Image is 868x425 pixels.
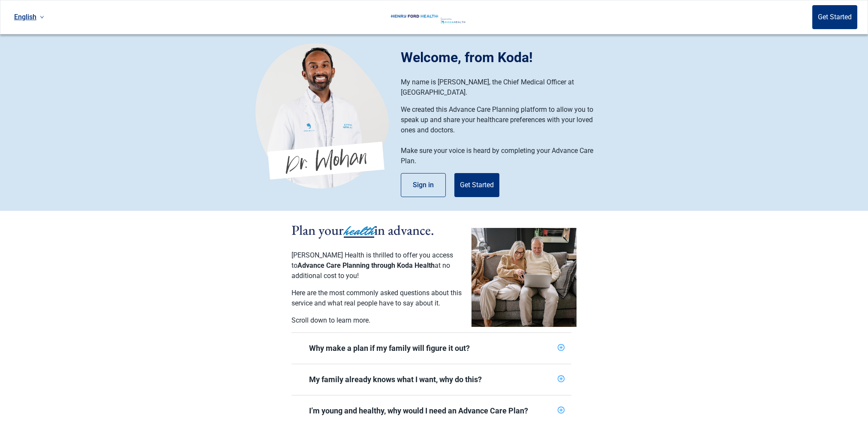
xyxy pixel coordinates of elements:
div: My family already knows what I want, why do this? [291,364,571,395]
span: Advance Care Planning through Koda Health [297,261,435,269]
span: health [344,221,374,240]
div: Why make a plan if my family will figure it out? [309,343,554,353]
p: Here are the most commonly asked questions about this service and what real people have to say ab... [291,288,463,308]
span: plus-circle [558,344,565,351]
div: My family already knows what I want, why do this? [309,374,554,385]
p: My name is [PERSON_NAME], the Chief Medical Officer at [GEOGRAPHIC_DATA]. [401,77,604,98]
img: Couple planning their healthcare together [472,228,577,327]
div: I’m young and healthy, why would I need an Advance Care Plan? [309,406,554,416]
button: Get Started [454,173,499,197]
span: plus-circle [558,407,565,413]
span: Plan your [291,221,344,239]
span: plus-circle [558,375,565,382]
h1: Welcome, from Koda! [401,47,613,68]
p: Make sure your voice is heard by completing your Advance Care Plan. [401,146,604,166]
span: in advance. [374,221,434,239]
img: Koda Health [255,43,389,189]
p: Scroll down to learn more. [291,315,463,326]
span: [PERSON_NAME] Health is thrilled to offer you access to [291,251,453,269]
button: Get Started [812,5,857,29]
p: We created this Advance Care Planning platform to allow you to speak up and share your healthcare... [401,105,604,135]
div: Why make a plan if my family will figure it out? [291,333,571,364]
button: Sign in [401,173,446,197]
img: Koda Health [386,10,474,24]
span: down [40,15,44,19]
a: Current language: English [11,10,48,24]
